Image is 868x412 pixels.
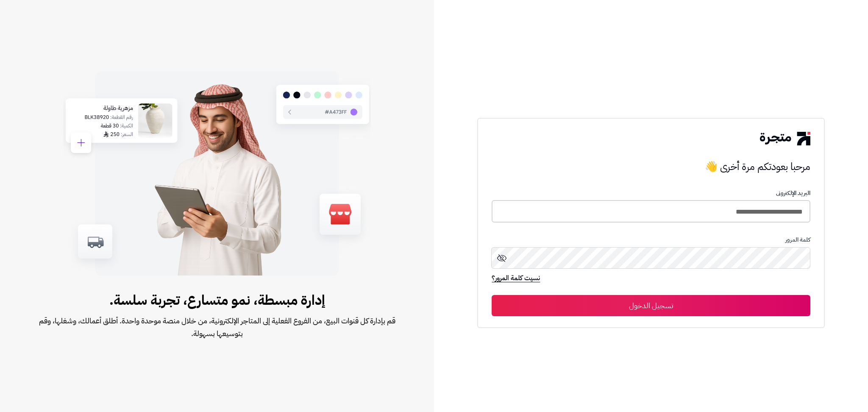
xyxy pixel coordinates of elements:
[492,295,810,316] button: تسجيل الدخول
[492,237,810,243] p: كلمة المرور
[760,132,810,145] img: logo-2.png
[492,158,810,175] h3: مرحبا بعودتكم مرة أخرى 👋
[27,315,407,340] span: قم بإدارة كل قنوات البيع، من الفروع الفعلية إلى المتاجر الإلكترونية، من خلال منصة موحدة واحدة. أط...
[27,290,407,310] span: إدارة مبسطة، نمو متسارع، تجربة سلسة.
[492,273,540,285] a: نسيت كلمة المرور؟
[492,190,810,197] p: البريد الإلكترونى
